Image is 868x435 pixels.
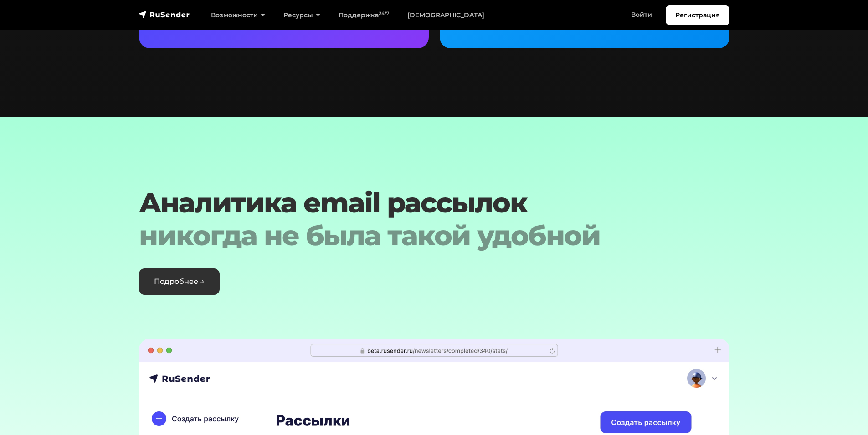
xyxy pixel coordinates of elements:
div: никогда не была такой удобной [139,219,679,252]
a: Регистрация [666,5,729,25]
sup: 24/7 [379,10,389,16]
a: Подробнее → [139,268,220,295]
h2: Аналитика email рассылок [139,187,679,252]
a: Возможности [202,6,274,25]
a: [DEMOGRAPHIC_DATA] [398,6,493,25]
a: Войти [622,5,661,24]
img: RuSender [139,10,190,19]
a: Поддержка24/7 [329,6,398,25]
a: Ресурсы [274,6,329,25]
